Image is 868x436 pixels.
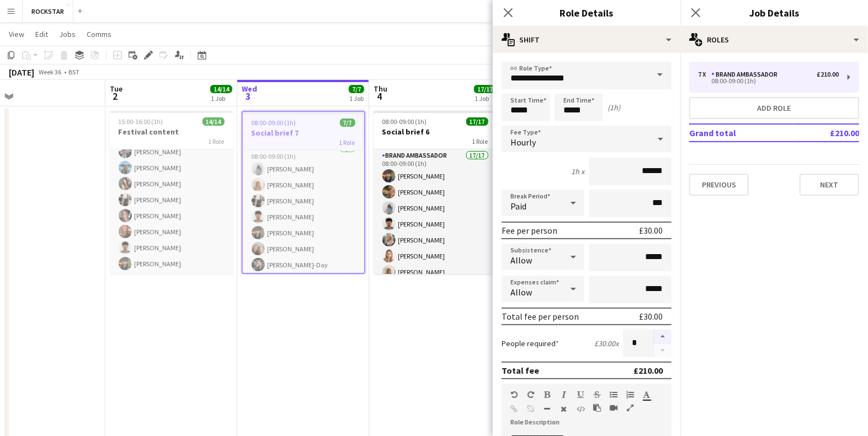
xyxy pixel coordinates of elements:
button: Paste as plain text [593,403,601,412]
div: £30.00 x [594,338,619,348]
span: View [9,29,24,39]
div: (1h) [608,103,620,112]
div: Total fee per person [502,311,579,322]
span: 14/14 [210,85,232,93]
app-card-role: Brand Ambassador7/708:00-09:00 (1h)[PERSON_NAME][PERSON_NAME][PERSON_NAME][PERSON_NAME][PERSON_NA... [243,142,364,276]
button: Italic [560,390,568,399]
div: 7 x [698,71,711,78]
button: Add role [689,97,859,119]
app-job-card: 15:00-16:00 (1h)14/14Festival content1 Role[PERSON_NAME][PERSON_NAME][PERSON_NAME][PERSON_NAME][P... [110,111,233,274]
button: Fullscreen [626,403,634,412]
span: 14/14 [203,117,225,126]
button: ROCKSTAR [23,1,73,22]
span: Wed [242,84,257,94]
a: View [4,27,29,41]
button: Horizontal Line [544,405,551,413]
span: Jobs [59,29,76,39]
button: Previous [689,174,749,196]
button: Clear Formatting [560,405,568,413]
a: Comms [82,27,116,41]
span: Allow [510,255,532,266]
span: 1 Role [339,138,355,147]
span: Week 36 [36,68,64,76]
div: £30.00 [639,225,663,236]
div: 1 Job [349,94,364,103]
span: Tue [110,84,123,94]
span: Paid [510,201,526,212]
div: £210.00 [817,71,839,78]
app-job-card: 08:00-09:00 (1h)7/7Social brief 71 RoleBrand Ambassador7/708:00-09:00 (1h)[PERSON_NAME][PERSON_NA... [242,111,365,274]
div: [DATE] [9,67,34,78]
div: 1 Job [211,94,232,103]
button: Next [800,174,859,196]
span: 08:00-09:00 (1h) [252,119,296,127]
button: Unordered List [610,390,617,399]
td: £210.00 [794,124,859,142]
button: Strikethrough [593,390,601,399]
span: 1 Role [472,137,488,146]
div: £30.00 [639,311,663,322]
span: 08:00-09:00 (1h) [382,117,427,126]
app-job-card: 08:00-09:00 (1h)17/17Social brief 61 RoleBrand Ambassador17/1708:00-09:00 (1h)[PERSON_NAME][PERSO... [374,111,497,274]
div: Total fee [502,365,539,376]
h3: Job Details [680,6,868,20]
button: Increase [654,330,672,344]
span: 1 Role [209,137,225,146]
span: Hourly [510,137,536,148]
div: Shift [493,26,680,53]
h3: Social brief 7 [243,128,364,138]
span: 4 [372,90,387,103]
button: HTML Code [577,405,584,413]
button: Insert video [610,403,617,412]
h3: Festival content [110,127,233,137]
span: 2 [108,90,123,103]
span: 3 [240,90,257,103]
span: Comms [87,29,111,39]
span: Allow [510,287,532,298]
div: 08:00-09:00 (1h) [698,78,839,84]
button: Undo [510,390,518,399]
span: 7/7 [340,119,355,127]
button: Text Color [643,390,651,399]
app-card-role: [PERSON_NAME][PERSON_NAME][PERSON_NAME][PERSON_NAME][PERSON_NAME][PERSON_NAME][PERSON_NAME][PERSO... [110,29,233,274]
span: 7/7 [349,85,364,93]
div: £210.00 [633,365,663,376]
a: Edit [31,27,52,41]
button: Ordered List [626,390,634,399]
a: Jobs [55,27,80,41]
span: 17/17 [466,117,488,126]
div: Brand Ambassador [711,71,782,78]
span: Edit [35,29,48,39]
label: People required [502,338,559,348]
div: Fee per person [502,225,557,236]
div: BST [68,68,79,76]
span: Thu [374,84,387,94]
div: Roles [680,26,868,53]
div: 1h x [571,166,584,176]
button: Redo [527,390,535,399]
h3: Role Details [493,6,680,20]
td: Grand total [689,124,794,142]
button: Underline [577,390,584,399]
span: 15:00-16:00 (1h) [119,117,163,126]
span: 17/17 [474,85,496,93]
h3: Social brief 6 [374,127,497,137]
button: Bold [544,390,551,399]
div: 1 Job [475,94,496,103]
